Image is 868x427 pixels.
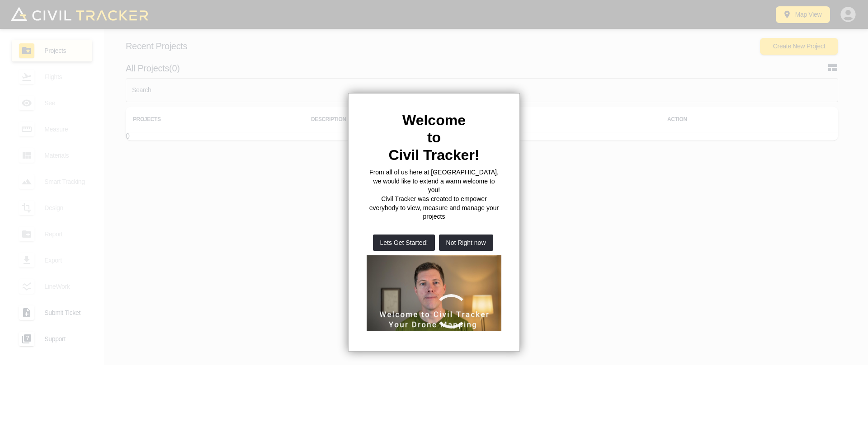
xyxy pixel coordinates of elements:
[373,235,435,251] button: Lets Get Started!
[439,235,493,251] button: Not Right now
[367,112,501,129] h2: Welcome
[367,146,501,164] h2: Civil Tracker!
[367,255,501,331] iframe: Welcome to Civil Tracker
[367,168,501,195] p: From all of us here at [GEOGRAPHIC_DATA], we would like to extend a warm welcome to you!
[367,195,501,221] p: Civil Tracker was created to empower everybody to view, measure and manage your projects
[367,129,501,146] h2: to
